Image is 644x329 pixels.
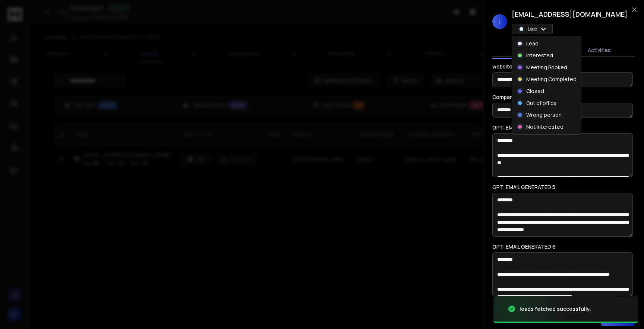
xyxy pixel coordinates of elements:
[526,52,553,59] p: Interested
[526,87,544,95] p: Closed
[526,111,562,119] p: Wrong person
[526,76,577,83] p: Meeting Completed
[526,40,539,47] p: Lead
[526,123,563,131] p: Not Interested
[526,64,567,71] p: Meeting Booked
[526,99,557,107] p: Out of office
